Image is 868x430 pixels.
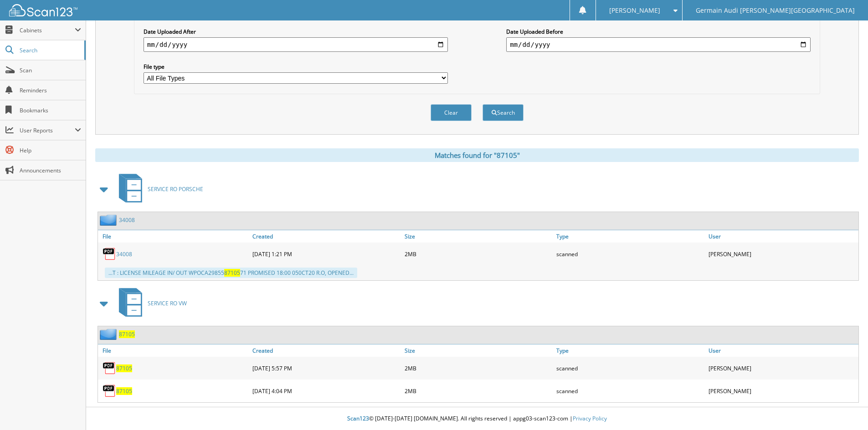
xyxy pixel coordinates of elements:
a: 87105 [116,364,132,372]
a: Type [554,344,706,357]
span: Announcements [20,167,81,174]
div: © [DATE]-[DATE] [DOMAIN_NAME]. All rights reserved | appg03-scan123-com | [86,408,868,430]
div: Matches found for "87105" [95,148,859,162]
label: File type [144,63,448,71]
a: Size [402,230,555,243]
img: folder2.png [100,214,119,226]
a: Created [250,344,402,357]
div: 2MB [402,359,555,377]
label: Date Uploaded Before [506,28,811,35]
span: Reminders [20,86,81,94]
div: 2MB [402,245,555,263]
span: Help [20,147,81,154]
a: 87105 [119,330,135,338]
span: SERVICE RO PORSCHE [148,185,203,193]
div: 2MB [402,382,555,400]
img: scan123-logo-white.svg [9,4,77,16]
a: Privacy Policy [573,415,607,422]
span: Bookmarks [20,106,81,114]
img: PDF.png [103,384,116,398]
img: PDF.png [103,247,116,261]
input: end [506,37,811,52]
span: User Reports [20,126,75,134]
a: 87105 [116,387,132,395]
span: 87105 [224,269,240,277]
label: Date Uploaded After [144,28,448,35]
div: [PERSON_NAME] [706,245,858,263]
a: User [706,344,858,357]
div: [DATE] 5:57 PM [250,359,402,377]
button: Clear [431,104,472,121]
button: Search [483,104,524,121]
div: [DATE] 1:21 PM [250,245,402,263]
div: [DATE] 4:04 PM [250,382,402,400]
a: File [98,230,250,243]
a: 34008 [116,250,132,258]
a: SERVICE RO VW [113,285,187,321]
input: start [144,37,448,52]
span: SERVICE RO VW [148,299,187,307]
img: PDF.png [103,361,116,375]
a: User [706,230,858,243]
a: Size [402,344,555,357]
span: Cabinets [20,26,75,34]
img: folder2.png [100,329,119,340]
span: Germain Audi [PERSON_NAME][GEOGRAPHIC_DATA] [696,8,855,13]
div: ...T : LICENSE MILEAGE IN/ OUT WPOCA29855 71 PROMISED 18:00 050CT20 R.O, OPENED... [105,268,357,278]
a: Type [554,230,706,243]
span: Scan [20,66,81,74]
div: scanned [554,245,706,263]
div: scanned [554,359,706,377]
span: [PERSON_NAME] [609,8,660,13]
div: scanned [554,382,706,400]
a: SERVICE RO PORSCHE [113,171,203,207]
div: [PERSON_NAME] [706,359,858,377]
span: Scan123 [347,415,369,422]
a: Created [250,230,402,243]
div: [PERSON_NAME] [706,382,858,400]
a: File [98,344,250,357]
iframe: Chat Widget [822,386,868,430]
span: Search [20,46,80,54]
a: 34008 [119,216,135,224]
